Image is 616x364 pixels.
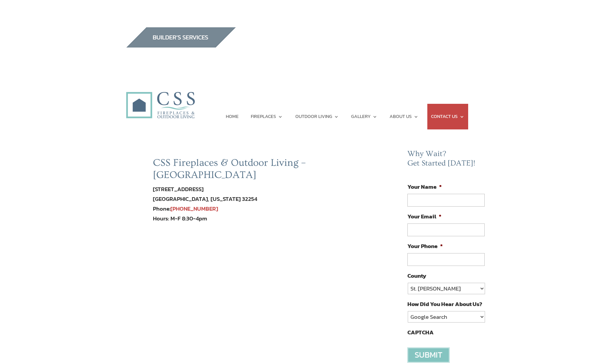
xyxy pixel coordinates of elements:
a: ABOUT US [390,104,419,129]
label: Your Name [407,183,442,190]
label: How Did You Hear About Us? [407,300,482,308]
div: [STREET_ADDRESS] [GEOGRAPHIC_DATA], [US_STATE] 32254 Phone: [153,184,370,214]
img: builders_btn [126,27,236,48]
a: HOME [226,104,239,129]
h2: Why Wait? Get Started [DATE]! [407,149,490,171]
label: Your Email [407,213,441,220]
label: Your Phone [407,242,443,250]
input: Submit [407,347,450,363]
a: [PHONE_NUMBER] [170,204,218,213]
a: OUTDOOR LIVING [295,104,339,129]
label: CAPTCHA [407,329,434,336]
img: CSS Fireplaces & Outdoor Living (Formerly Construction Solutions & Supply)- Jacksonville Ormond B... [126,73,195,122]
a: builder services construction supply [126,41,236,50]
label: County [407,272,426,279]
a: CONTACT US [431,104,464,129]
a: GALLERY [351,104,377,129]
h2: CSS Fireplaces & Outdoor Living – [GEOGRAPHIC_DATA] [153,157,370,184]
a: FIREPLACES [251,104,283,129]
div: Hours: M-F 8:30-4pm [153,214,370,223]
